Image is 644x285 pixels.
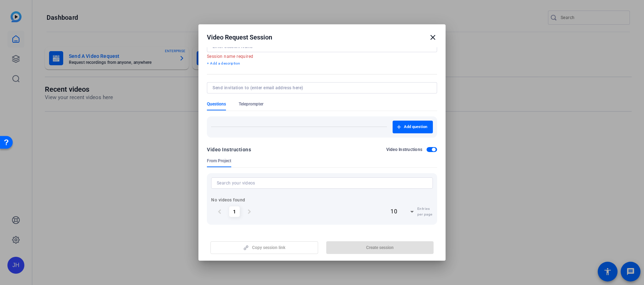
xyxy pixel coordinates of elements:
[207,61,437,66] p: + Add a description
[417,206,433,217] span: Entries per page
[207,145,251,154] div: Video Instructions
[213,85,429,91] input: Send invitation to (enter email address here)
[207,52,431,60] mat-error: Session name required
[390,208,397,215] span: 10
[217,179,427,187] input: Search your videos
[239,101,263,107] span: Teleprompter
[207,101,226,107] span: Questions
[207,158,231,164] span: From Project
[393,121,433,133] button: Add question
[386,147,423,152] h2: Video Instructions
[211,197,433,203] p: No videos found
[207,33,437,42] div: Video Request Session
[429,33,437,42] mat-icon: close
[404,124,427,130] span: Add question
